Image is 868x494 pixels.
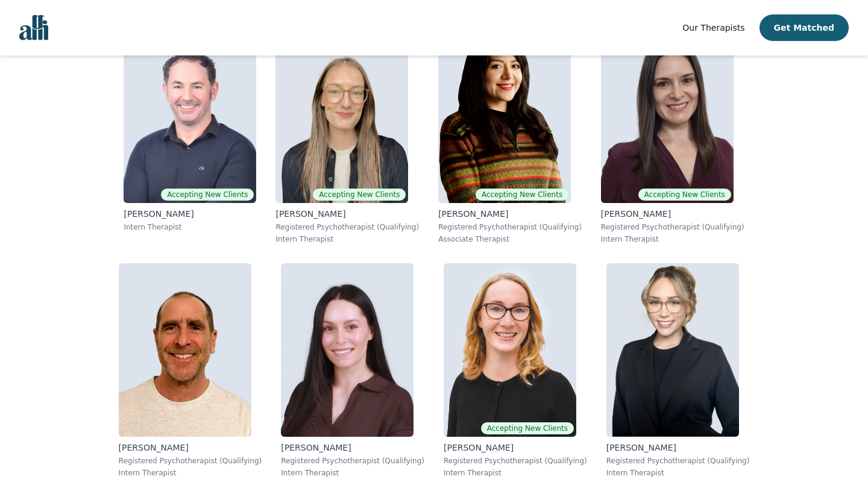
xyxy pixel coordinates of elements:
[444,263,576,437] img: Angela_Walstedt
[444,468,587,478] p: Intern Therapist
[597,254,759,487] a: Olivia_Moore[PERSON_NAME]Registered Psychotherapist (Qualifying)Intern Therapist
[161,189,254,201] span: Accepting New Clients
[313,189,406,201] span: Accepting New Clients
[275,30,408,203] img: Holly_Gunn
[275,234,419,244] p: Intern Therapist
[476,189,568,201] span: Accepting New Clients
[119,468,262,478] p: Intern Therapist
[438,234,582,244] p: Associate Therapist
[275,222,419,232] p: Registered Psychotherapist (Qualifying)
[601,208,744,220] p: [PERSON_NAME]
[124,30,256,203] img: Christopher_Hillier
[638,189,731,201] span: Accepting New Clients
[271,254,434,487] a: Shay_Kader[PERSON_NAME]Registered Psychotherapist (Qualifying)Intern Therapist
[606,442,750,454] p: [PERSON_NAME]
[434,254,597,487] a: Angela_WalstedtAccepting New Clients[PERSON_NAME]Registered Psychotherapist (Qualifying)Intern Th...
[429,20,591,254] a: Luisa_Diaz FloresAccepting New Clients[PERSON_NAME]Registered Psychotherapist (Qualifying)Associa...
[438,222,582,232] p: Registered Psychotherapist (Qualifying)
[606,263,739,437] img: Olivia_Moore
[759,14,849,41] button: Get Matched
[444,456,587,466] p: Registered Psychotherapist (Qualifying)
[591,20,754,254] a: Lorena_Krasnai CaprarAccepting New Clients[PERSON_NAME]Registered Psychotherapist (Qualifying)Int...
[19,15,48,40] img: alli logo
[281,456,424,466] p: Registered Psychotherapist (Qualifying)
[266,20,429,254] a: Holly_GunnAccepting New Clients[PERSON_NAME]Registered Psychotherapist (Qualifying)Intern Therapist
[275,208,419,220] p: [PERSON_NAME]
[438,208,582,220] p: [PERSON_NAME]
[109,254,272,487] a: Jordan_Golden[PERSON_NAME]Registered Psychotherapist (Qualifying)Intern Therapist
[601,30,734,203] img: Lorena_Krasnai Caprar
[281,468,424,478] p: Intern Therapist
[481,422,574,434] span: Accepting New Clients
[124,222,256,232] p: Intern Therapist
[119,442,262,454] p: [PERSON_NAME]
[119,263,251,437] img: Jordan_Golden
[601,234,744,244] p: Intern Therapist
[444,442,587,454] p: [PERSON_NAME]
[119,456,262,466] p: Registered Psychotherapist (Qualifying)
[124,208,256,220] p: [PERSON_NAME]
[682,20,744,35] a: Our Therapists
[281,263,414,437] img: Shay_Kader
[606,468,750,478] p: Intern Therapist
[682,23,744,33] span: Our Therapists
[606,456,750,466] p: Registered Psychotherapist (Qualifying)
[281,442,424,454] p: [PERSON_NAME]
[114,20,266,254] a: Christopher_HillierAccepting New Clients[PERSON_NAME]Intern Therapist
[601,222,744,232] p: Registered Psychotherapist (Qualifying)
[438,30,571,203] img: Luisa_Diaz Flores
